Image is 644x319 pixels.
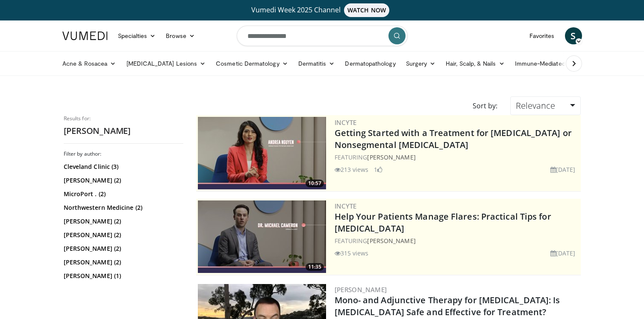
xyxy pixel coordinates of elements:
a: Hair, Scalp, & Nails [441,55,509,72]
a: Acne & Rosacea [57,55,121,72]
a: Relevance [510,96,580,115]
a: [PERSON_NAME] [335,285,387,294]
a: [PERSON_NAME] [367,153,415,161]
a: Dermatitis [293,55,340,72]
a: Northwestern Medicine (2) [64,203,181,212]
a: [PERSON_NAME] (1) [64,272,181,280]
a: Specialties [113,27,161,44]
li: [DATE] [550,249,576,258]
a: Mono- and Adjunctive Therapy for [MEDICAL_DATA]: Is [MEDICAL_DATA] Safe and Effective for Treatment? [335,294,560,318]
li: 315 views [335,249,369,258]
input: Search topics, interventions [237,26,408,46]
li: 1 [374,165,382,174]
span: 11:35 [306,263,324,271]
a: Cosmetic Dermatology [211,55,293,72]
a: Dermatopathology [340,55,400,72]
span: Relevance [516,100,555,111]
div: FEATURING [335,153,579,162]
a: [PERSON_NAME] (2) [64,217,181,226]
a: Incyte [335,118,357,127]
p: Results for: [64,115,183,122]
div: Sort by: [466,96,504,115]
img: 601112bd-de26-4187-b266-f7c9c3587f14.png.300x170_q85_crop-smart_upscale.jpg [198,200,326,273]
a: Surgery [401,55,441,72]
a: Help Your Patients Manage Flares: Practical Tips for [MEDICAL_DATA] [335,211,551,234]
a: Incyte [335,202,357,210]
a: [PERSON_NAME] (2) [64,231,181,239]
a: Vumedi Week 2025 ChannelWATCH NOW [64,3,581,17]
li: [DATE] [550,165,576,174]
a: Getting Started with a Treatment for [MEDICAL_DATA] or Nonsegmental [MEDICAL_DATA] [335,127,572,151]
a: Cleveland Clinic (3) [64,162,181,171]
span: 10:57 [306,180,324,187]
img: VuMedi Logo [62,32,108,40]
a: MicroPort . (2) [64,190,181,198]
a: 10:57 [198,117,326,189]
a: [PERSON_NAME] (2) [64,244,181,253]
a: Favorites [524,27,560,44]
a: S [565,27,582,44]
a: [PERSON_NAME] [367,237,415,245]
a: [MEDICAL_DATA] Lesions [121,55,211,72]
a: 11:35 [198,200,326,273]
a: [PERSON_NAME] (2) [64,258,181,267]
a: Immune-Mediated [510,55,579,72]
a: [PERSON_NAME] (2) [64,176,181,185]
a: Browse [161,27,200,44]
div: FEATURING [335,236,579,245]
h3: Filter by author: [64,151,183,157]
img: e02a99de-beb8-4d69-a8cb-018b1ffb8f0c.png.300x170_q85_crop-smart_upscale.jpg [198,117,326,189]
h2: [PERSON_NAME] [64,125,183,136]
span: WATCH NOW [344,3,389,17]
li: 213 views [335,165,369,174]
